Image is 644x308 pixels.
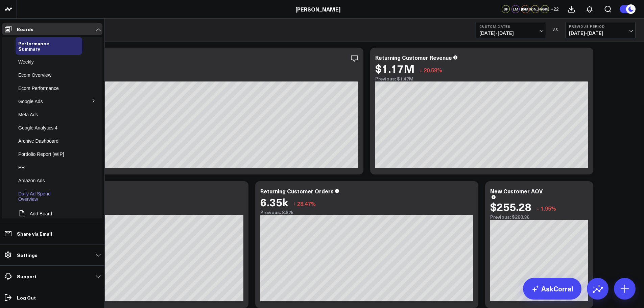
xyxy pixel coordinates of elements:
[18,86,59,91] a: Ecom Performance
[18,41,69,51] a: Performance Summary
[569,24,632,28] b: Previous Period
[17,295,36,300] p: Log Out
[551,5,559,13] button: +22
[16,206,52,221] button: Add Board
[30,210,243,215] div: Previous: 25.5k
[17,231,52,236] p: Share via Email
[18,59,34,65] a: Weekly
[536,204,539,213] span: ↓
[565,22,636,38] button: Previous Period[DATE]-[DATE]
[295,5,340,13] a: [PERSON_NAME]
[569,30,632,36] span: [DATE] - [DATE]
[293,199,296,208] span: ↓
[18,191,51,202] span: Daily Ad Spend Overview
[18,112,38,117] a: Meta Ads
[523,278,581,300] a: AskCorral
[424,66,442,74] span: 20.58%
[375,54,452,61] div: Returning Customer Revenue
[2,291,102,304] a: Log Out
[541,205,556,212] span: 1.95%
[476,22,546,38] button: Custom Dates[DATE]-[DATE]
[18,72,51,78] a: Ecom Overview
[490,200,531,213] div: $255.28
[511,5,520,13] div: LM
[490,214,588,220] div: Previous: $260.36
[18,99,43,104] a: Google Ads
[17,252,38,258] p: Settings
[260,187,334,195] div: Returning Customer Orders
[541,5,549,13] div: JB
[260,196,288,208] div: 6.35k
[260,210,473,215] div: Previous: 8.87k
[17,26,33,32] p: Boards
[549,28,562,32] div: VS
[30,76,358,81] div: Previous: $1.24M
[375,62,414,74] div: $1.17M
[551,7,559,11] span: + 22
[490,187,543,195] div: New Customer AOV
[502,5,510,13] div: SF
[531,5,539,13] div: [PERSON_NAME]
[521,5,529,13] div: DM
[18,40,49,52] span: Performance Summary
[18,138,58,144] a: Archive Dashboard
[479,30,542,36] span: [DATE] - [DATE]
[18,125,57,131] a: Google Analytics 4
[420,66,422,74] span: ↓
[375,76,588,81] div: Previous: $1.47M
[18,165,25,170] a: PR
[17,274,37,279] p: Support
[18,151,64,157] a: Portfolio Report [WIP]
[18,178,45,183] a: Amazon Ads
[18,191,69,202] a: Daily Ad Spend Overview
[479,24,542,28] b: Custom Dates
[297,200,316,207] span: 28.47%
